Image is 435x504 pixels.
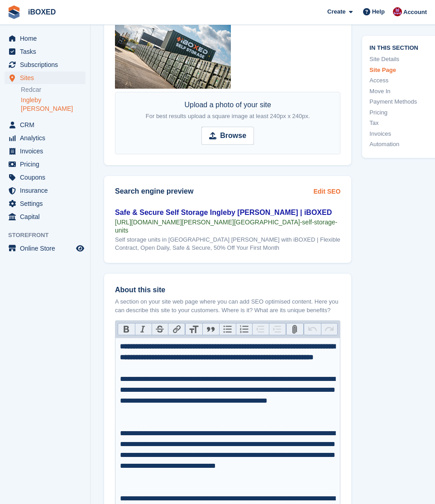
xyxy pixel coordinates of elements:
button: Decrease Level [252,323,269,335]
label: About this site [115,285,340,295]
a: Preview store [75,243,86,254]
button: Bold [118,323,135,335]
span: Storefront [8,231,90,240]
button: Attach Files [287,323,303,335]
a: menu [5,32,86,45]
a: menu [5,45,86,58]
button: Quote [202,323,219,335]
p: A section on your site web page where you can add SEO optimised content. Here you can describe th... [115,297,340,315]
a: menu [5,171,86,184]
button: Undo [304,323,321,335]
a: Edit SEO [313,187,340,196]
button: Bullets [219,323,236,335]
a: Ingleby [PERSON_NAME] [21,96,86,113]
a: menu [5,145,86,157]
span: [URL][DOMAIN_NAME] [115,219,182,226]
span: Online Store [20,242,74,255]
button: Redo [321,323,338,335]
span: Tasks [20,45,74,58]
div: Self storage units in [GEOGRAPHIC_DATA] [PERSON_NAME] with iBOXED | Flexible Contract, Open Daily... [115,236,340,252]
a: menu [5,132,86,144]
a: menu [5,119,86,131]
strong: Browse [220,130,246,141]
button: Italic [135,323,152,335]
img: stora-icon-8386f47178a22dfd0bd8f6a31ec36ba5ce8667c1dd55bd0f319d3a0aa187defe.svg [7,5,21,19]
a: menu [5,210,86,223]
div: Safe & Secure Self Storage Ingleby [PERSON_NAME] | iBOXED [115,207,340,218]
span: [PERSON_NAME][GEOGRAPHIC_DATA]-self-storage-units [115,219,337,234]
span: Help [372,7,385,16]
a: menu [5,71,86,84]
a: Redcar [21,86,86,94]
a: menu [5,197,86,210]
span: For best results upload a square image at least 240px x 240px. [146,113,310,119]
a: menu [5,242,86,255]
button: Numbers [236,323,253,335]
span: Create [327,7,345,16]
a: menu [5,158,86,171]
span: Subscriptions [20,58,74,71]
button: Link [168,323,185,335]
span: Pricing [20,158,74,171]
a: iBOXED [24,5,59,19]
button: Strikethrough [152,323,168,335]
span: CRM [20,119,74,131]
a: menu [5,58,86,71]
span: Account [403,8,427,17]
input: Browse [201,127,254,145]
span: Sites [20,71,74,84]
span: Coupons [20,171,74,184]
span: Home [20,32,74,45]
span: Insurance [20,184,74,197]
img: Amanda Forder [393,7,402,16]
span: Analytics [20,132,74,144]
a: menu [5,184,86,197]
span: Invoices [20,145,74,157]
span: Capital [20,210,74,223]
h2: Search engine preview [115,187,313,195]
button: Heading [186,323,202,335]
button: Increase Level [269,323,286,335]
img: IMG_6915_sml.jpg [115,11,231,89]
div: Upload a photo of your site [146,100,310,121]
span: Settings [20,197,74,210]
